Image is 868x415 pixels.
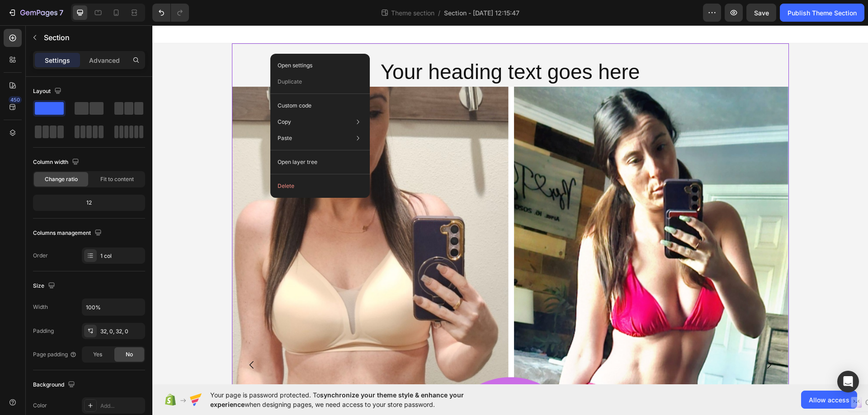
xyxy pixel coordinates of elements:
p: Settings [45,56,70,65]
div: Order [33,252,48,260]
p: Duplicate [278,78,302,86]
p: Open settings [278,61,312,70]
div: Open Intercom Messenger [837,371,859,392]
span: Theme section [389,8,436,18]
p: Paste [278,134,292,142]
p: Open layer tree [278,158,317,166]
span: Section - [DATE] 12:15:47 [444,8,519,18]
div: Add... [100,402,143,410]
button: Save [746,4,776,22]
div: Undo/Redo [152,4,189,22]
span: synchronize your theme style & enhance your experience [210,391,464,408]
div: Column width [33,156,81,168]
span: / [438,8,440,18]
span: Change ratio [45,175,78,183]
button: Carousel Next Arrow [604,327,629,352]
span: Save [754,9,769,17]
span: Your page is password protected. To when designing pages, we need access to your store password. [210,390,499,409]
div: Publish Theme Section [788,8,857,18]
div: 32, 0, 32, 0 [100,327,143,336]
p: Section [44,32,125,43]
div: Size [33,280,57,292]
p: Custom code [278,102,311,110]
div: Background [33,379,77,391]
div: Columns management [33,227,104,239]
button: Delete [274,178,366,194]
p: Copy [278,118,291,126]
p: Advanced [89,56,120,65]
div: Layout [33,85,63,98]
span: Fit to content [100,175,134,183]
div: 12 [35,196,143,209]
div: 1 col [100,252,143,260]
iframe: Design area [152,25,868,384]
div: Page padding [33,350,77,359]
div: Padding [33,327,54,335]
div: 450 [9,96,22,103]
button: Allow access [801,391,857,409]
button: Publish Theme Section [780,4,864,22]
p: 7 [59,7,63,18]
button: 7 [4,4,67,22]
span: Allow access [809,395,849,405]
input: Auto [82,299,145,315]
span: Yes [93,350,102,359]
span: No [126,350,133,359]
div: Width [33,303,48,311]
div: Color [33,401,47,410]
